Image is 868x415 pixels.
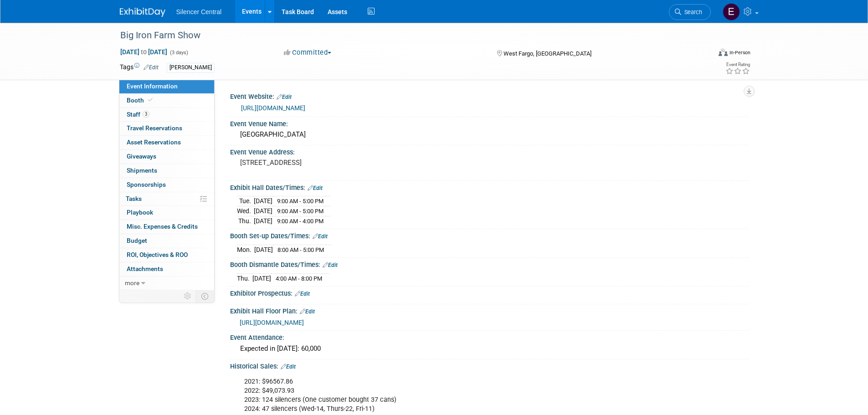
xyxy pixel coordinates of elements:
a: Edit [308,185,323,191]
div: Exhibitor Prospectus: [230,287,749,298]
div: Exhibit Hall Floor Plan: [230,304,749,316]
td: [DATE] [254,245,273,254]
span: 9:00 AM - 5:00 PM [277,198,324,205]
a: Misc. Expenses & Credits [119,220,214,234]
div: Big Iron Farm Show [117,27,697,44]
td: [DATE] [254,216,272,225]
td: Tue. [237,196,254,206]
div: Event Website: [230,90,749,102]
td: Mon. [237,245,254,254]
span: Search [681,9,702,15]
span: Booth [127,97,154,104]
div: Booth Set-up Dates/Times: [230,229,749,241]
span: Playbook [127,209,153,216]
a: Playbook [119,206,214,220]
a: ROI, Objectives & ROO [119,248,214,262]
a: Shipments [119,164,214,178]
span: ROI, Objectives & ROO [127,251,188,258]
button: Committed [281,48,335,57]
span: Misc. Expenses & Credits [127,223,198,230]
a: Search [669,4,711,20]
div: Event Rating [725,62,750,67]
td: [DATE] [254,196,272,206]
img: Format-Inperson.png [719,49,728,56]
span: Asset Reservations [127,138,181,146]
a: Sponsorships [119,178,214,192]
img: Eduardo Contreras [723,3,740,20]
a: Staff3 [119,108,214,122]
i: Booth reservation complete [148,97,153,102]
a: Travel Reservations [119,122,214,135]
span: Silencer Central [176,8,222,15]
div: Event Format [657,47,751,61]
td: Personalize Event Tab Strip [180,290,196,302]
a: Asset Reservations [119,136,214,149]
a: Giveaways [119,150,214,164]
span: 9:00 AM - 5:00 PM [277,208,324,215]
a: Edit [295,291,310,297]
a: Edit [281,364,296,370]
div: [GEOGRAPHIC_DATA] [237,128,742,142]
a: Tasks [119,192,214,206]
div: Historical Sales: [230,359,749,371]
a: Budget [119,234,214,248]
span: West Fargo, [GEOGRAPHIC_DATA] [503,50,591,57]
a: Edit [144,64,159,71]
span: [DATE] [DATE] [120,48,168,56]
a: Booth [119,94,214,108]
td: [DATE] [254,206,272,216]
div: Expected in [DATE]: 60,000 [237,342,742,356]
div: In-Person [729,49,750,56]
td: Thu. [237,273,252,283]
span: 8:00 AM - 5:00 PM [277,246,324,253]
span: 4:00 AM - 8:00 PM [276,275,322,282]
span: Attachments [127,265,163,272]
div: Event Venue Name: [230,117,749,128]
a: Edit [313,233,328,240]
span: more [125,279,139,287]
a: more [119,277,214,290]
td: Wed. [237,206,254,216]
img: ExhibitDay [120,8,165,17]
span: Tasks [126,195,142,202]
a: [URL][DOMAIN_NAME] [241,104,305,112]
a: Edit [300,308,315,315]
div: [PERSON_NAME] [167,63,215,72]
span: Event Information [127,82,178,90]
div: Exhibit Hall Dates/Times: [230,181,749,193]
div: Booth Dismantle Dates/Times: [230,258,749,270]
a: Attachments [119,262,214,276]
a: Edit [277,94,292,100]
div: Event Attendance: [230,331,749,342]
span: 9:00 AM - 4:00 PM [277,218,324,225]
div: Event Venue Address: [230,145,749,157]
span: Travel Reservations [127,124,182,132]
span: Staff [127,111,149,118]
span: Giveaways [127,153,156,160]
pre: [STREET_ADDRESS] [240,159,436,167]
a: Event Information [119,80,214,93]
td: [DATE] [252,273,271,283]
a: Edit [323,262,338,268]
span: (3 days) [169,50,188,56]
span: 3 [143,111,149,118]
span: Shipments [127,167,157,174]
td: Toggle Event Tabs [195,290,214,302]
td: Thu. [237,216,254,225]
a: [URL][DOMAIN_NAME] [240,319,304,326]
span: Sponsorships [127,181,166,188]
td: Tags [120,62,159,73]
span: to [139,48,148,56]
span: Budget [127,237,147,244]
